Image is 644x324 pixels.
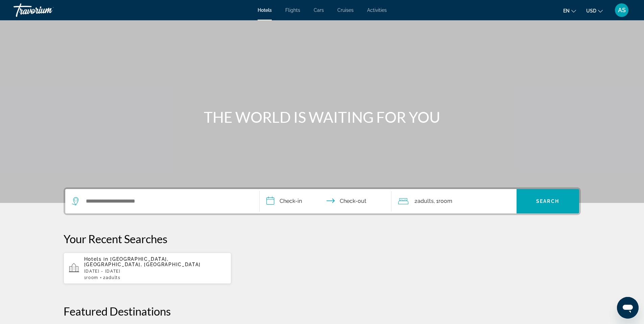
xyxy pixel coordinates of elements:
span: AS [618,7,626,14]
button: User Menu [613,3,630,17]
span: 2 [414,196,434,206]
span: Room [86,275,98,280]
a: Flights [285,7,300,13]
button: Change language [563,6,576,16]
span: en [563,8,570,14]
button: Travelers: 2 adults, 0 children [391,189,517,213]
span: USD [586,8,596,14]
a: Hotels [258,7,272,13]
span: [GEOGRAPHIC_DATA], [GEOGRAPHIC_DATA], [GEOGRAPHIC_DATA] [84,256,201,267]
span: Search [536,199,559,204]
button: Change currency [586,6,603,16]
span: 2 [103,275,121,280]
a: Travorium [14,1,81,19]
h1: THE WORLD IS WAITING FOR YOU [195,108,449,126]
span: Adults [106,275,121,280]
button: Search [517,189,579,213]
span: Hotels in [84,256,109,262]
span: , 1 [434,196,452,206]
span: 1 [84,275,98,280]
span: Adults [418,198,434,204]
button: Check in and out dates [260,189,391,213]
p: [DATE] - [DATE] [84,269,226,274]
h2: Featured Destinations [64,304,581,318]
div: Search widget [65,189,579,213]
span: Room [438,198,452,204]
a: Cruises [337,7,354,13]
iframe: Button to launch messaging window [617,297,639,319]
a: Activities [367,7,387,13]
button: Hotels in [GEOGRAPHIC_DATA], [GEOGRAPHIC_DATA], [GEOGRAPHIC_DATA][DATE] - [DATE]1Room2Adults [64,252,232,284]
a: Cars [314,7,324,13]
p: Your Recent Searches [64,232,581,246]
